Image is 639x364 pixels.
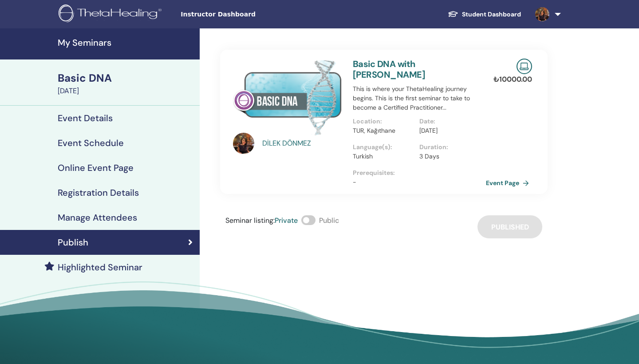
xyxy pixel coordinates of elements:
a: Basic DNA with [PERSON_NAME] [353,58,425,80]
img: graduation-cap-white.svg [448,10,458,18]
span: Instructor Dashboard [181,10,314,19]
h4: Event Details [58,113,113,123]
p: This is where your ThetaHealing journey begins. This is the first seminar to take to become a Cer... [353,84,486,112]
h4: Event Schedule [58,138,124,148]
span: Public [319,216,339,225]
div: [DATE] [58,86,194,96]
p: 3 Days [419,152,481,161]
p: - [353,178,486,187]
img: default.jpg [233,133,254,154]
a: Event Page [486,176,532,190]
h4: Online Event Page [58,162,134,173]
p: Language(s) : [353,142,414,152]
h4: Manage Attendees [58,212,137,223]
p: Date : [419,117,481,126]
a: Basic DNA[DATE] [52,71,200,96]
img: Basic DNA [233,59,342,135]
p: [DATE] [419,126,481,135]
h4: Registration Details [58,187,139,198]
h4: My Seminars [58,37,194,48]
span: Private [275,216,298,225]
a: DİLEK DÖNMEZ [262,138,344,149]
p: ₺ 10000.00 [493,74,532,85]
p: TUR, Kağıthane [353,126,414,135]
p: Duration : [419,142,481,152]
p: Location : [353,117,414,126]
img: logo.png [59,4,165,24]
p: Prerequisites : [353,168,486,178]
div: Basic DNA [58,71,194,86]
span: Seminar listing : [225,216,275,225]
img: default.jpg [535,7,549,21]
h4: Publish [58,237,88,248]
img: Live Online Seminar [517,59,532,74]
p: Turkish [353,152,414,161]
a: Student Dashboard [441,6,528,23]
h4: Highlighted Seminar [58,262,142,273]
